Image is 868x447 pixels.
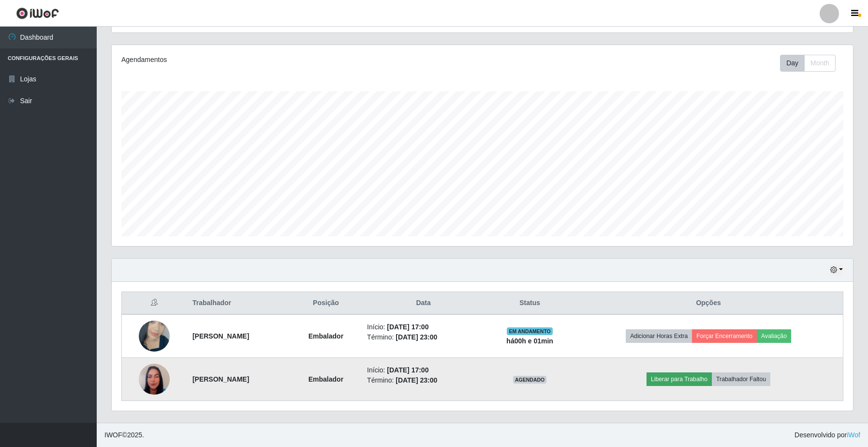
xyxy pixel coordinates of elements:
button: Avaliação [757,329,791,343]
span: Desenvolvido por [794,430,860,440]
span: EM ANDAMENTO [507,327,553,335]
img: 1751387088285.jpeg [139,308,170,364]
strong: há 00 h e 01 min [506,337,553,345]
strong: [PERSON_NAME] [192,375,249,383]
time: [DATE] 17:00 [387,323,428,331]
span: IWOF [104,431,122,439]
th: Posição [291,292,361,315]
button: Adicionar Horas Extra [626,329,692,343]
img: CoreUI Logo [16,7,59,19]
button: Day [780,55,805,72]
span: © 2025 . [104,430,144,440]
li: Início: [367,365,480,375]
th: Status [485,292,574,315]
li: Término: [367,375,480,385]
li: Término: [367,332,480,342]
strong: Embalador [309,332,343,340]
strong: [PERSON_NAME] [192,332,249,340]
img: 1750256044557.jpeg [139,352,170,407]
th: Trabalhador [187,292,291,315]
div: Agendamentos [121,55,414,65]
th: Opções [574,292,843,315]
time: [DATE] 17:00 [387,366,428,374]
span: AGENDADO [513,376,547,384]
strong: Embalador [309,375,343,383]
time: [DATE] 23:00 [396,333,437,341]
button: Liberar para Trabalho [647,372,712,386]
a: iWof [847,431,860,439]
div: First group [780,55,836,72]
div: Toolbar with button groups [780,55,843,72]
button: Month [804,55,836,72]
button: Forçar Encerramento [692,329,757,343]
time: [DATE] 23:00 [396,376,437,384]
th: Data [361,292,485,315]
button: Trabalhador Faltou [712,372,770,386]
li: Início: [367,322,480,332]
